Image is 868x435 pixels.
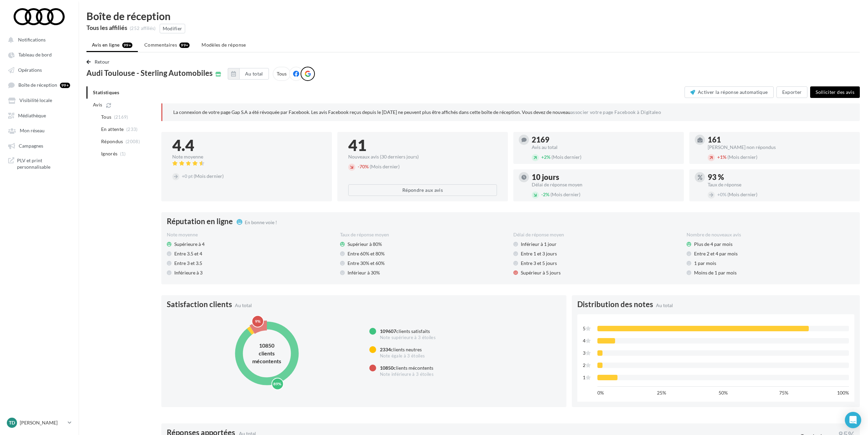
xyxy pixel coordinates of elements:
span: Notifications [18,37,46,43]
span: Mon réseau [20,128,45,134]
div: Note supérieure à 3 étoiles [380,335,436,341]
button: Solliciter des avis [810,86,860,98]
span: 2% [541,154,550,160]
span: Supérieure à 4 [174,241,205,248]
button: Activer la réponse automatique [685,86,774,98]
div: clients mécontents [246,349,287,365]
div: 1 [583,374,592,381]
div: [PERSON_NAME] non répondus [708,145,854,150]
div: Open Intercom Messenger [845,412,861,428]
p: La connexion de votre page Gap S.A a été révoquée par Facebook. Les avis Facebook reçus depuis le... [173,109,849,116]
span: + [717,154,720,160]
span: Médiathèque [18,113,46,118]
span: + [541,154,544,160]
span: Satisfaction clients [167,301,232,308]
span: Entre 3 et 5 jours [521,260,557,267]
button: Répondre aux avis [348,184,497,196]
span: + [182,173,184,179]
a: Campagnes [4,139,74,152]
div: 93 % [708,173,854,181]
span: Boîte de réception [18,82,57,88]
div: Avis au total [532,145,678,150]
span: + [717,191,720,197]
span: Ignorés [101,150,117,157]
span: Entre 3 et 3.5 [174,260,202,267]
button: Retour [86,58,113,66]
a: Opérations [4,64,74,76]
span: Retour [95,59,110,65]
text: 89% [273,381,282,386]
span: Au total [235,302,252,309]
div: 41 [348,137,497,153]
span: 50% [719,389,728,396]
a: Mon réseau [4,124,74,136]
span: 2% [541,191,549,197]
div: Nouveaux avis (30 derniers jours) [348,154,497,159]
button: Notifications [4,33,71,46]
p: [PERSON_NAME] [20,419,65,426]
div: Note égale à 3 étoiles [380,353,425,359]
span: 10850 [380,365,393,371]
div: 10 jours [532,173,678,181]
span: Supérieur à 5 jours [521,269,561,276]
div: clients satisfaits [380,328,436,335]
span: Entre 30% et 60% [348,260,385,267]
span: Commentaires [144,41,177,48]
div: 161 [708,136,854,144]
span: (Mois dernier) [370,164,400,169]
span: Au total [656,302,673,309]
div: Boîte de réception [86,11,860,21]
span: Audi Toulouse - Sterling Automobiles [86,69,213,77]
span: Inférieur à 30% [348,269,380,276]
span: Réputation en ligne [167,218,233,225]
div: clients neutres [380,346,425,353]
div: Tous les affiliés [86,24,127,31]
span: Entre 3.5 et 4 [174,250,202,257]
span: (1) [120,151,126,156]
span: 1% [717,154,726,160]
button: Au total [228,68,269,80]
div: clients mécontents [380,365,434,371]
span: (2169) [114,114,128,120]
span: (Mois dernier) [550,191,580,197]
span: 0 pt [182,173,193,179]
span: Répondus [101,138,123,145]
span: (Mois dernier) [727,154,757,160]
span: En bonne voie ! [245,219,277,225]
div: 99+ [60,83,70,88]
div: 2 [583,362,592,369]
div: Note moyenne [167,231,335,238]
span: Plus de 4 par mois [694,241,733,248]
button: Exporter [776,86,808,98]
span: 70% [358,164,369,169]
div: 2169 [532,136,678,144]
a: PLV et print personnalisable [4,154,74,173]
span: Tableau de bord [18,52,52,58]
div: Délai de réponse moyen [513,231,681,238]
a: Tableau de bord [4,48,74,61]
span: (2008) [126,139,140,144]
div: Taux de réponse [708,182,854,187]
span: 1 par mois [694,260,716,267]
button: Au total [239,68,269,80]
span: 25% [657,389,666,396]
div: 100% [786,389,849,396]
a: Boîte de réception 99+ [4,79,74,91]
span: Campagnes [19,143,43,149]
div: 3 [583,350,592,356]
div: Note inférieure à 3 étoiles [380,371,434,378]
div: (252 affiliés) [130,26,156,32]
div: 5 [583,325,592,332]
span: - [541,191,543,197]
span: TD [9,419,15,426]
span: 0% [717,191,726,197]
span: 2334 [380,347,391,352]
div: Nombre de nouveaux avis [687,231,854,238]
a: Médiathèque [4,109,74,121]
div: Note moyenne [172,154,321,159]
span: Opérations [18,67,42,73]
div: Tous [273,67,291,81]
span: Visibilité locale [19,98,52,103]
span: Entre 1 et 3 jours [521,250,557,257]
span: En attente [101,126,124,133]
